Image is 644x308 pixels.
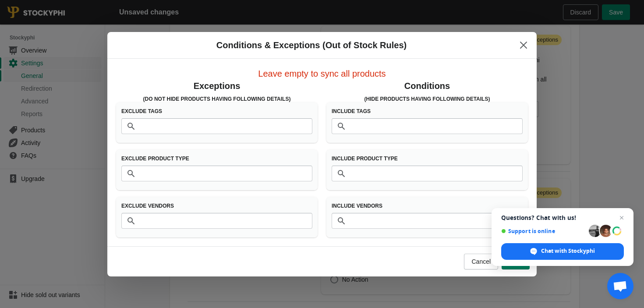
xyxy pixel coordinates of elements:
span: Leave empty to sync all products [258,69,386,78]
h3: Exclude Vendors [121,202,312,209]
h3: (Do Not Hide products having following details) [116,96,318,103]
span: Chat with Stockyphi [541,247,595,255]
span: Cancel [471,258,491,265]
span: Questions? Chat with us! [501,214,624,221]
h3: Include Vendors [332,202,523,209]
span: Conditions & Exceptions (Out of Stock Rules) [216,40,407,50]
span: Chat with Stockyphi [501,243,624,260]
span: Conditions [404,81,450,91]
h3: (Hide products having following details) [326,96,528,103]
span: Support is online [501,228,586,234]
h3: Exclude Tags [121,108,312,115]
span: Exceptions [194,81,241,91]
button: Cancel [464,254,498,269]
h3: Exclude Product Type [121,155,312,162]
h3: Include Product Type [332,155,523,162]
a: Open chat [607,273,633,299]
h3: Include Tags [332,108,523,115]
button: Close [516,37,531,53]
